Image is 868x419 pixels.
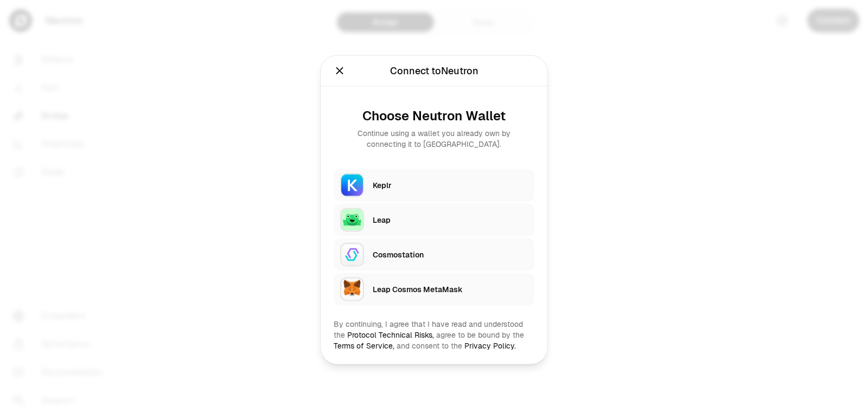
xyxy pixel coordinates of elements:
img: Leap [340,208,364,231]
button: Close [334,63,346,78]
div: Continue using a wallet you already own by connecting it to [GEOGRAPHIC_DATA]. [342,127,526,149]
a: Privacy Policy. [464,340,516,350]
a: Protocol Technical Risks, [347,330,434,339]
button: KeplrKeplr [334,169,534,201]
div: Leap [373,214,528,225]
div: By continuing, I agree that I have read and understood the agree to be bound by the and consent t... [334,318,534,351]
div: Cosmostation [373,249,528,260]
div: Connect to Neutron [390,63,478,78]
div: Leap Cosmos MetaMask [373,283,528,294]
button: Leap Cosmos MetaMaskLeap Cosmos MetaMask [334,273,534,305]
img: Leap Cosmos MetaMask [340,277,364,301]
img: Cosmostation [340,242,364,266]
img: Keplr [340,173,364,197]
button: CosmostationCosmostation [334,238,534,270]
div: Choose Neutron Wallet [342,108,526,123]
a: Terms of Service, [334,340,394,350]
button: LeapLeap [334,203,534,236]
div: Keplr [373,179,528,190]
